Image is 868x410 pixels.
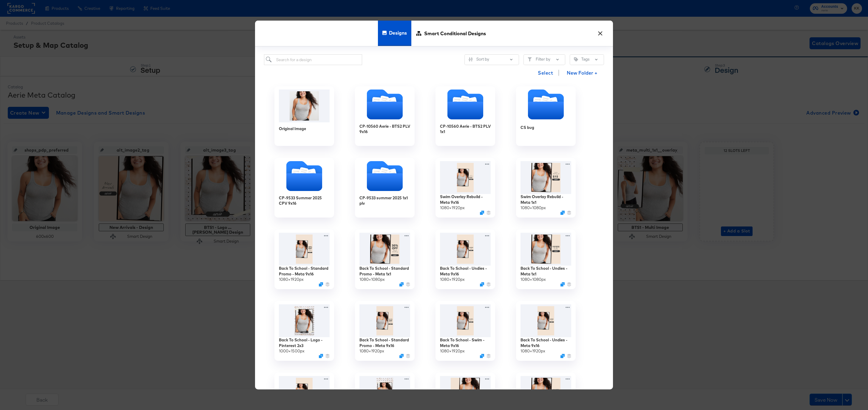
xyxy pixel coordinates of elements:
[440,348,465,354] div: 1080 × 1920 px
[521,233,571,266] img: XQ2H5ckoXAVr_J8Fy_zETA.jpg
[521,376,571,409] img: 7vC1qfdMkpjo0CPOpu_pmw.jpg
[359,337,410,348] div: Back To School - Standard Promo - Meta 9x16
[521,161,571,194] img: oy6dx1uqU3ViVQpNhbeF1A.jpg
[535,67,555,79] button: Select
[440,266,491,277] div: Back To School - Undies - Meta 9x16
[274,229,334,289] div: Back To School - Standard Promo - Meta 9x161080×1920pxDuplicate
[399,354,404,358] svg: Duplicate
[521,266,571,277] div: Back To School - Undies - Meta 1x1
[440,376,491,409] img: sQaCzyVnDJaKiTpcVnHDqw.jpg
[516,86,576,146] div: CS bug
[274,86,334,146] div: Original Image
[440,161,491,194] img: iNtXRZ96eLcZNwXl0SftLg.jpg
[560,354,565,358] svg: Duplicate
[440,304,491,337] img: vJAYXuXFjPQwVcuVJq1Maw.jpg
[274,301,334,361] div: Back To School - Logo - Pinterest 2x31000×1500pxDuplicate
[389,20,407,46] span: Designs
[359,266,410,277] div: Back To School - Standard Promo - Meta 1x1
[440,337,491,348] div: Back To School - Swim - Meta 9x16
[355,229,415,289] div: Back To School - Standard Promo - Meta 1x11080×1080pxDuplicate
[480,282,484,286] svg: Duplicate
[440,277,465,282] div: 1080 × 1920 px
[516,229,576,289] div: Back To School - Undies - Meta 1x11080×1080pxDuplicate
[424,20,486,46] span: Smart Conditional Designs
[279,348,305,354] div: 1000 × 1500 px
[516,301,576,361] div: Back To School - Undies - Meta 9x161080×1920pxDuplicate
[440,233,491,266] img: h61Pm7YTNzPU7XOdjjb-0w.jpg
[355,158,415,218] div: CP-9533 summer 2025 1x1 plv
[355,86,415,146] div: CP-10560 Aerie - BTS2 PLV 9x16
[279,277,304,282] div: 1080 × 1920 px
[440,194,491,205] div: Swim Overlay Rebuild - Meta 9x16
[516,90,576,119] svg: Folder
[440,124,491,135] div: CP-10560 Aerie - BTS2 PLV 1x1
[521,205,546,211] div: 1080 × 1080 px
[528,57,532,61] svg: Filter
[521,277,546,282] div: 1080 × 1080 px
[480,211,484,215] svg: Duplicate
[570,54,604,65] button: TagTags
[521,304,571,337] img: Ar_RGWw0t1PPo52Fhntayg.jpg
[359,124,410,135] div: CP-10560 Aerie - BTS2 PLV 9x16
[279,304,330,337] img: hlAiodGeSobb1-fZoa90Vg.jpg
[279,90,330,122] img: NYzBCsIwGIPfJe5Y1250G_bizZewMkb95wTXzrbqofTdnaKB5IMQkhC8gcIU4xKU5pqH7lyXwZClrjRu1vwaVs_DhTQfyGkup...
[574,57,578,61] svg: Tag
[480,354,484,358] svg: Duplicate
[440,205,465,211] div: 1080 × 1920 px
[279,266,330,277] div: Back To School - Standard Promo - Meta 9x16
[521,337,571,348] div: Back To School - Undies - Meta 9x16
[538,69,553,77] span: Select
[279,233,330,266] img: NW4ZazUZRZ21dRk_5d0BpQ.jpg
[521,125,534,130] div: CS bug
[435,158,495,218] div: Swim Overlay Rebuild - Meta 9x161080×1920pxDuplicate
[464,54,519,65] button: SlidersSort by
[319,354,323,358] svg: Duplicate
[399,282,404,286] svg: Duplicate
[359,304,410,337] img: AKtnYXrj9MOXjFOqB1somQ.jpg
[355,301,415,361] div: Back To School - Standard Promo - Meta 9x161080×1920pxDuplicate
[521,348,545,354] div: 1080 × 1920 px
[523,54,565,65] button: FilterFilter by
[516,158,576,218] div: Swim Overlay Rebuild - Meta 1x11080×1080pxDuplicate
[279,376,330,409] img: YI7qTIcEMXGBnIey5yJZ5g.jpg
[359,277,385,282] div: 1080 × 1080 px
[264,54,362,65] input: Search for a design
[560,282,565,286] svg: Duplicate
[560,211,565,215] svg: Duplicate
[279,195,330,206] div: CP-9533 Summer 2025 CPV 9x16
[359,376,410,409] img: NJahJVwfLgl0SdmwRe-ghA.jpg
[359,195,410,206] div: CP-9533 summer 2025 1x1 plv
[469,57,473,61] svg: Sliders
[435,86,495,146] div: CP-10560 Aerie - BTS2 PLV 1x1
[355,161,415,191] svg: Folder
[435,90,495,119] svg: Folder
[435,301,495,361] div: Back To School - Swim - Meta 9x161080×1920pxDuplicate
[521,194,571,205] div: Swim Overlay Rebuild - Meta 1x1
[359,233,410,266] img: _KLc4OJW05G_BiAhfRF8lA.jpg
[319,282,323,286] svg: Duplicate
[279,337,330,348] div: Back To School - Logo - Pinterest 2x3
[595,27,606,37] button: ×
[435,229,495,289] div: Back To School - Undies - Meta 9x161080×1920pxDuplicate
[279,126,306,132] div: Original Image
[355,90,415,119] svg: Folder
[274,161,334,191] svg: Folder
[562,67,603,79] button: New Folder +
[359,348,384,354] div: 1080 × 1920 px
[274,158,334,218] div: CP-9533 Summer 2025 CPV 9x16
